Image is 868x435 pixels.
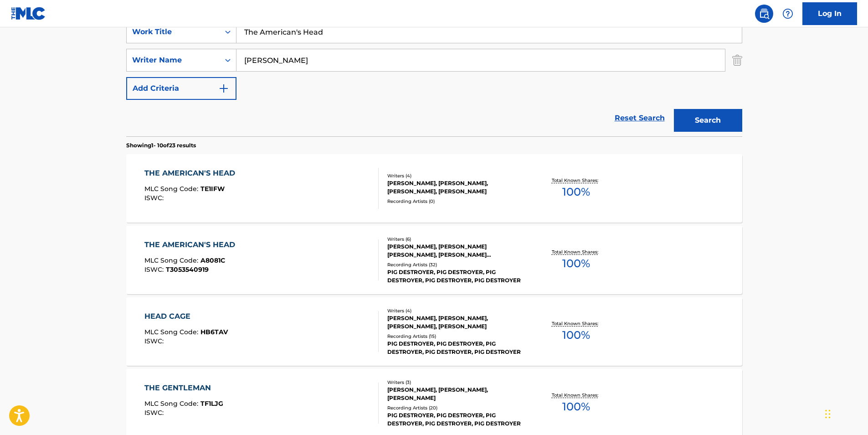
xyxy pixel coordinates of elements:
[755,5,773,23] a: Public Search
[779,5,797,23] div: Help
[552,320,601,327] p: Total Known Shares:
[166,265,209,274] span: T3053540919
[782,8,793,19] img: help
[759,8,770,19] img: search
[144,311,228,322] div: HEAD CAGE
[144,256,200,264] span: MLC Song Code :
[126,77,236,100] button: Add Criteria
[387,404,525,411] div: Recording Artists ( 20 )
[552,177,601,184] p: Total Known Shares:
[387,198,525,205] div: Recording Artists ( 0 )
[387,379,525,386] div: Writers ( 3 )
[200,185,225,193] span: TE1IFW
[562,184,590,200] span: 100 %
[552,392,601,399] p: Total Known Shares:
[387,340,525,356] div: PIG DESTROYER, PIG DESTROYER, PIG DESTROYER, PIG DESTROYER, PIG DESTROYER
[387,333,525,340] div: Recording Artists ( 15 )
[552,249,601,255] p: Total Known Shares:
[200,256,225,264] span: A8081C
[387,307,525,314] div: Writers ( 4 )
[387,236,525,243] div: Writers ( 6 )
[562,255,590,272] span: 100 %
[144,265,166,274] span: ISWC :
[732,49,742,72] img: Delete Criterion
[126,297,742,366] a: HEAD CAGEMLC Song Code:HB6TAVISWC:Writers (4)[PERSON_NAME], [PERSON_NAME], [PERSON_NAME], [PERSON...
[144,168,240,179] div: THE AMERICAN'S HEAD
[144,194,166,202] span: ISWC :
[126,21,742,136] form: Search Form
[11,7,46,20] img: MLC Logo
[144,328,200,336] span: MLC Song Code :
[144,409,166,417] span: ISWC :
[126,154,742,223] a: THE AMERICAN'S HEADMLC Song Code:TE1IFWISWC:Writers (4)[PERSON_NAME], [PERSON_NAME], [PERSON_NAME...
[218,83,229,94] img: 9d2ae6d4665cec9f34b9.svg
[144,239,240,250] div: THE AMERICAN'S HEAD
[387,411,525,428] div: PIG DESTROYER, PIG DESTROYER, PIG DESTROYER, PIG DESTROYER, PIG DESTROYER
[200,399,223,408] span: TF1LJG
[610,108,669,128] a: Reset Search
[132,26,214,37] div: Work Title
[387,268,525,285] div: PIG DESTROYER, PIG DESTROYER, PIG DESTROYER, PIG DESTROYER, PIG DESTROYER
[822,391,868,435] iframe: Chat Widget
[132,55,214,66] div: Writer Name
[387,386,525,402] div: [PERSON_NAME], [PERSON_NAME], [PERSON_NAME]
[387,314,525,331] div: [PERSON_NAME], [PERSON_NAME], [PERSON_NAME], [PERSON_NAME]
[802,2,857,25] a: Log In
[144,185,200,193] span: MLC Song Code :
[144,337,166,345] span: ISWC :
[562,327,590,343] span: 100 %
[200,328,228,336] span: HB6TAV
[144,383,223,394] div: THE GENTLEMAN
[126,141,196,150] p: Showing 1 - 10 of 23 results
[126,226,742,294] a: THE AMERICAN'S HEADMLC Song Code:A8081CISWC:T3053540919Writers (6)[PERSON_NAME], [PERSON_NAME] [P...
[387,243,525,259] div: [PERSON_NAME], [PERSON_NAME] [PERSON_NAME], [PERSON_NAME] [PERSON_NAME], [PERSON_NAME]
[825,400,831,428] div: Drag
[674,109,742,132] button: Search
[387,261,525,268] div: Recording Artists ( 32 )
[562,399,590,415] span: 100 %
[144,399,200,408] span: MLC Song Code :
[387,179,525,196] div: [PERSON_NAME], [PERSON_NAME], [PERSON_NAME], [PERSON_NAME]
[387,172,525,179] div: Writers ( 4 )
